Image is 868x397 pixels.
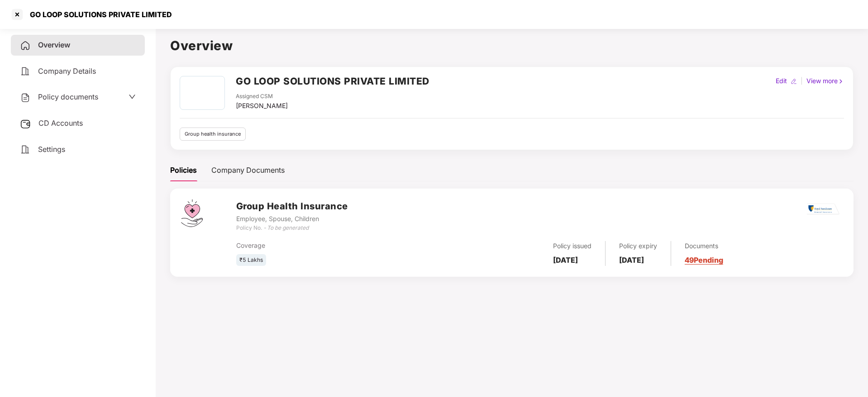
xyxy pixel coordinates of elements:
div: [PERSON_NAME] [236,101,288,111]
div: Group health insurance [180,128,246,141]
span: Overview [38,40,70,49]
div: Edit [774,76,789,86]
img: rsi.png [807,203,839,215]
span: Company Details [38,66,96,76]
a: 49 Pending [685,255,723,265]
div: Policies [170,165,197,176]
div: Policy expiry [619,241,657,251]
div: ₹5 Lakhs [236,254,266,266]
span: Settings [38,145,65,154]
h3: Group Health Insurance [236,199,348,213]
img: svg+xml;base64,PHN2ZyB4bWxucz0iaHR0cDovL3d3dy53My5vcmcvMjAwMC9zdmciIHdpZHRoPSIyNCIgaGVpZ2h0PSIyNC... [20,66,31,77]
img: svg+xml;base64,PHN2ZyB4bWxucz0iaHR0cDovL3d3dy53My5vcmcvMjAwMC9zdmciIHdpZHRoPSI0Ny43MTQiIGhlaWdodD... [181,199,203,227]
div: Documents [685,241,723,251]
div: Company Documents [211,165,285,176]
b: [DATE] [553,255,578,265]
div: Coverage [236,241,439,250]
div: View more [805,76,846,86]
h2: GO LOOP SOLUTIONS PRIVATE LIMITED [236,74,429,89]
img: rightIcon [838,78,844,85]
div: Assigned CSM [236,92,288,101]
div: Policy No. - [236,224,348,232]
img: editIcon [791,78,797,85]
div: | [799,76,805,86]
img: svg+xml;base64,PHN2ZyB4bWxucz0iaHR0cDovL3d3dy53My5vcmcvMjAwMC9zdmciIHdpZHRoPSIyNCIgaGVpZ2h0PSIyNC... [20,92,31,103]
i: To be generated [267,224,309,231]
span: down [129,93,136,100]
h1: Overview [170,36,854,56]
span: Policy documents [38,92,98,101]
div: GO LOOP SOLUTIONS PRIVATE LIMITED [24,10,172,19]
div: Policy issued [553,241,591,251]
img: svg+xml;base64,PHN2ZyB4bWxucz0iaHR0cDovL3d3dy53My5vcmcvMjAwMC9zdmciIHdpZHRoPSIyNCIgaGVpZ2h0PSIyNC... [20,144,31,155]
img: svg+xml;base64,PHN2ZyB4bWxucz0iaHR0cDovL3d3dy53My5vcmcvMjAwMC9zdmciIHdpZHRoPSIyNCIgaGVpZ2h0PSIyNC... [20,40,31,51]
span: CD Accounts [38,118,83,128]
b: [DATE] [619,255,644,265]
img: svg+xml;base64,PHN2ZyB3aWR0aD0iMjUiIGhlaWdodD0iMjQiIHZpZXdCb3g9IjAgMCAyNSAyNCIgZmlsbD0ibm9uZSIgeG... [20,118,31,129]
div: Employee, Spouse, Children [236,214,348,224]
